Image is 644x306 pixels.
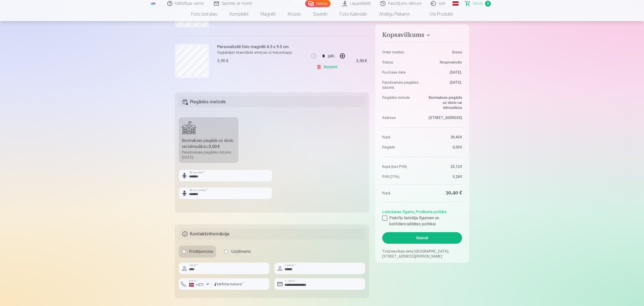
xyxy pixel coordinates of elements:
input: Privātpersona [182,250,186,254]
h6: Personalizēti foto magnēti 6.5 x 9.5 cm [217,44,292,50]
dt: Piegādes metode [382,95,420,110]
dd: 30,40 € [425,135,462,140]
label: Valsts [187,279,199,283]
dd: 25,12 € [425,164,462,169]
span: Neapmaksāts [440,60,462,65]
p: Saglabājiet skaistākās atmiņas uz ledusskapja [217,50,292,55]
dd: [DATE]. [425,70,462,75]
dt: Kopā [382,190,420,197]
a: Privātuma politika [415,209,446,214]
p: Tirdzniecības vieta [GEOGRAPHIC_DATA], [STREET_ADDRESS][PERSON_NAME] [382,249,462,259]
h5: Kontaktinformācija [179,228,365,239]
button: Kopsavilkums [382,31,462,40]
dt: PVN (21%) [382,174,420,179]
label: Uzņēmums [221,246,254,258]
dt: Kopā [382,135,420,140]
label: Piekrītu lietotāja līgumam un konfidencialitātes politikai [382,215,462,227]
div: Bezmaksas piegāde uz skolu vai bērnudārzu : [182,138,235,150]
a: Foto kalendāri [334,7,373,21]
a: Visi produkti [415,7,459,21]
dt: Paredzamais piegādes datums [382,80,420,90]
dd: 0,00 € [425,145,462,150]
img: /fa1 [150,2,156,5]
a: Noņemt [316,62,339,72]
dd: [DATE]. [425,80,462,90]
input: Uzņēmums [224,250,228,254]
a: Atslēgu piekariņi [373,7,415,21]
a: Foto izdrukas [185,7,223,21]
a: Komplekti [223,7,254,21]
dd: 30,40 € [425,190,462,197]
dd: Grozs [425,50,462,55]
dt: Order number [382,50,420,55]
dd: 5,28 € [425,174,462,179]
div: +371 [189,282,204,287]
a: Lietošanas līgums [382,209,414,214]
a: Krūzes [282,7,307,21]
button: Maksāt [382,232,462,244]
dt: Purchase date [382,70,420,75]
dd: Bezmaksas piegāde uz skolu vai bērnudārzu [425,95,462,110]
h5: Piegādes metode [179,96,365,107]
dt: Address [382,115,420,120]
div: gab. [328,50,335,62]
button: Valsts*+371 [179,278,212,290]
b: 0,00 € [209,144,220,149]
label: Privātpersona [179,246,216,258]
dt: Status [382,60,420,65]
dt: Kopā (bez PVN) [382,164,420,169]
span: 8 [485,1,491,7]
span: Grozs [473,1,483,7]
div: , [382,207,462,227]
div: Paredzamais piegādes datums [DATE]. [182,150,235,160]
a: Suvenīri [307,7,334,21]
div: 3,90 € [356,59,367,63]
dt: Piegāde [382,145,420,150]
dd: [STREET_ADDRESS] [425,115,462,120]
div: 3,90 € [217,58,228,64]
a: Magnēti [254,7,282,21]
